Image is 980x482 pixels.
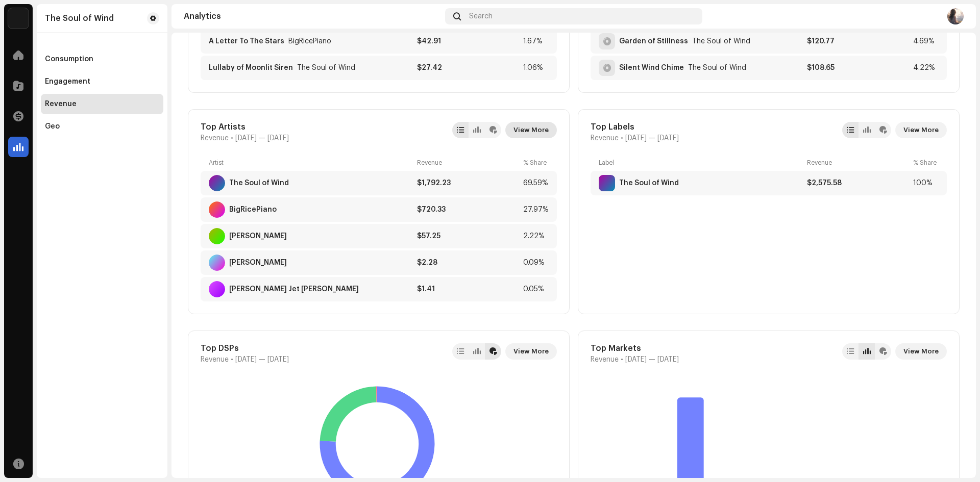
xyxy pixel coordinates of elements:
[621,356,623,364] span: •
[184,12,441,20] div: Analytics
[417,206,519,214] div: $720.33
[229,232,287,240] div: Jessica Yui
[513,120,549,140] span: View More
[209,37,284,45] div: A Letter To The Stars
[201,122,289,132] div: Top Artists
[417,259,519,267] div: $2.28
[591,134,619,142] span: Revenue
[625,356,679,364] span: [DATE] — [DATE]
[41,71,163,92] re-m-nav-item: Engagement
[621,134,623,142] span: •
[523,259,549,267] div: 0.09%
[591,356,619,364] span: Revenue
[619,179,679,187] div: The Soul of Wind
[599,159,803,167] div: Label
[45,122,60,131] div: Geo
[201,356,229,364] span: Revenue
[895,343,947,360] button: View More
[417,37,519,45] div: $42.91
[807,64,909,72] div: $108.65
[235,356,289,364] span: [DATE] — [DATE]
[913,179,939,187] div: 100%
[45,100,77,108] div: Revenue
[229,179,289,187] div: The Soul of Wind
[231,356,233,364] span: •
[231,134,233,142] span: •
[505,343,557,360] button: View More
[201,343,289,353] div: Top DSPs
[41,49,163,69] re-m-nav-item: Consumption
[417,285,519,293] div: $1.41
[913,37,939,45] div: 4.69%
[903,120,939,140] span: View More
[417,159,519,167] div: Revenue
[229,206,277,214] div: BigRicePiano
[513,341,549,362] span: View More
[523,285,549,293] div: 0.05%
[235,134,289,142] span: [DATE] — [DATE]
[523,37,549,45] div: 1.67%
[625,134,679,142] span: [DATE] — [DATE]
[692,37,750,45] div: Garden of Stillness
[8,8,29,29] img: de0d2825-999c-4937-b35a-9adca56ee094
[688,64,746,72] div: Silent Wind Chime
[229,285,359,293] div: Justin Jet Zorbas
[45,78,90,86] div: Engagement
[523,232,549,240] div: 2.22%
[903,341,939,362] span: View More
[619,37,688,45] div: Garden of Stillness
[913,159,939,167] div: % Share
[229,259,287,267] div: Michael Azusa
[591,343,679,353] div: Top Markets
[807,37,909,45] div: $120.77
[297,64,355,72] div: Lullaby of Moonlit Siren
[288,37,331,45] div: A Letter To The Stars
[523,179,549,187] div: 69.59%
[417,232,519,240] div: $57.25
[41,116,163,137] re-m-nav-item: Geo
[591,122,679,132] div: Top Labels
[209,159,413,167] div: Artist
[45,14,114,22] div: The Soul of Wind
[947,8,964,24] img: e14c2559-d7fb-4018-890a-16e0278ea14d
[807,159,909,167] div: Revenue
[201,134,229,142] span: Revenue
[895,122,947,138] button: View More
[505,122,557,138] button: View More
[417,64,519,72] div: $27.42
[417,179,519,187] div: $1,792.23
[523,206,549,214] div: 27.97%
[913,64,939,72] div: 4.22%
[523,64,549,72] div: 1.06%
[45,55,93,63] div: Consumption
[41,94,163,114] re-m-nav-item: Revenue
[469,12,493,20] span: Search
[523,159,549,167] div: % Share
[209,64,293,72] div: Lullaby of Moonlit Siren
[619,64,684,72] div: Silent Wind Chime
[807,179,909,187] div: $2,575.58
